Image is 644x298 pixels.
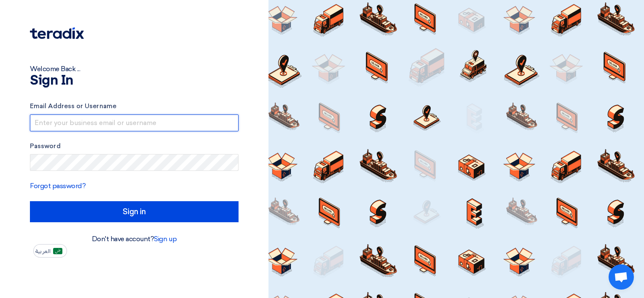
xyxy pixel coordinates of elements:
[30,182,86,190] a: Forgot password?
[154,235,177,243] a: Sign up
[30,101,239,111] label: Email Address or Username
[33,244,67,258] button: العربية
[30,234,239,244] div: Don't have account?
[30,74,239,88] h1: Sign In
[53,248,62,254] img: ar-AR.png
[30,64,239,74] div: Welcome Back ...
[609,264,634,290] div: Open chat
[30,141,239,151] label: Password
[30,114,239,131] input: Enter your business email or username
[30,27,84,39] img: Teradix logo
[35,248,51,254] span: العربية
[30,201,239,222] input: Sign in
